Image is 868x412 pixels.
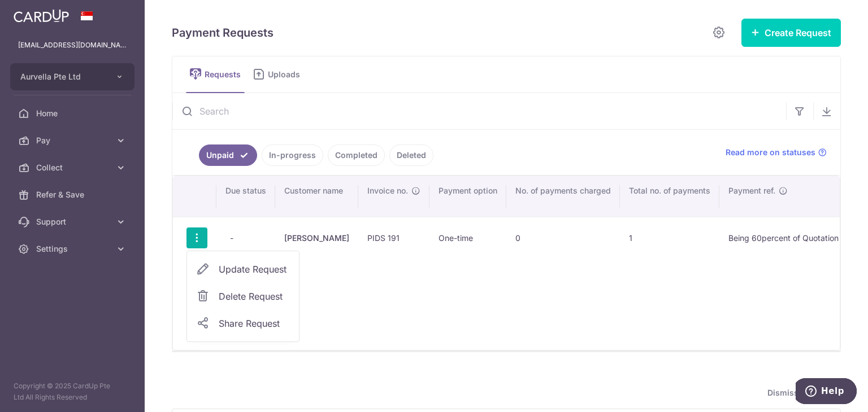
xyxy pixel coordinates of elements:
[719,217,848,258] td: Being 60percent of Quotation
[726,147,827,158] a: Read more on statuses
[389,144,433,166] a: Deleted
[25,8,49,18] span: Help
[741,19,841,47] button: Create Request
[36,243,111,255] span: Settings
[726,147,815,158] span: Read more on statuses
[18,40,127,51] p: [EMAIL_ADDRESS][DOMAIN_NAME]
[506,217,620,258] td: 0
[36,216,111,227] span: Support
[719,176,848,217] th: Payment ref.
[629,185,710,196] span: Total no. of payments
[225,230,238,246] span: -
[36,189,111,200] span: Refer & Save
[199,144,257,166] a: Unpaid
[767,386,836,400] span: Dismiss guide
[506,176,620,217] th: No. of payments charged
[328,144,385,166] a: Completed
[10,63,134,90] button: Aurvella Pte Ltd
[249,56,308,93] a: Uploads
[172,93,786,129] input: Search
[439,185,497,196] span: Payment option
[20,71,104,82] span: Aurvella Pte Ltd
[172,24,274,42] h5: Payment Requests
[620,176,719,217] th: Total no. of payments
[268,69,308,80] span: Uploads
[796,378,857,406] iframe: Opens a widget where you can find more information
[429,176,506,217] th: Payment option
[275,217,358,258] td: [PERSON_NAME]
[186,56,245,93] a: Requests
[36,108,111,119] span: Home
[275,176,358,217] th: Customer name
[36,162,111,173] span: Collect
[620,217,719,258] td: 1
[358,176,429,217] th: Invoice no.
[367,185,408,196] span: Invoice no.
[515,185,611,196] span: No. of payments charged
[205,69,245,80] span: Requests
[36,135,111,146] span: Pay
[14,9,69,23] img: CardUp
[429,217,506,258] td: One-time
[358,217,429,258] td: PIDS 191
[216,176,275,217] th: Due status
[728,185,775,196] span: Payment ref.
[262,144,323,166] a: In-progress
